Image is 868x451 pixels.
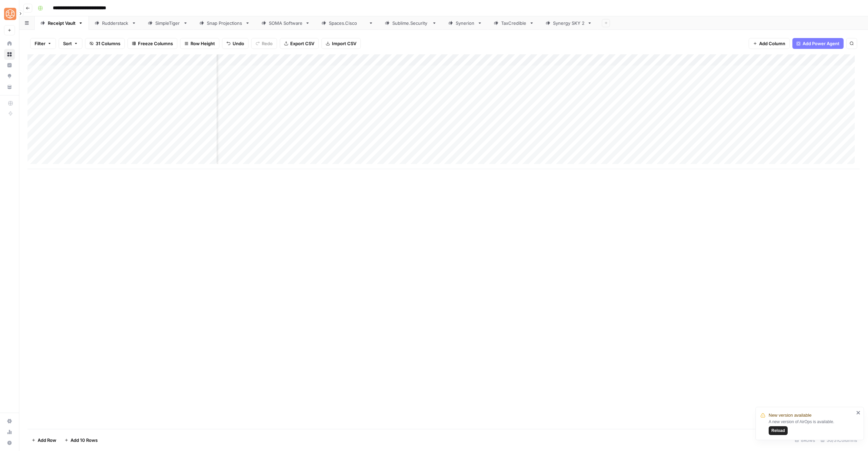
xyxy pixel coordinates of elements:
a: [DOMAIN_NAME] [316,16,379,30]
span: Row Height [191,40,215,47]
span: Add Column [759,40,785,47]
button: Add 10 Rows [60,435,102,446]
a: Settings [4,416,15,427]
div: [DOMAIN_NAME] [392,20,429,26]
div: Synergy SKY 2 [553,20,585,26]
button: Freeze Columns [127,38,177,49]
span: Undo [233,40,244,47]
a: Home [4,38,15,49]
span: Add Power Agent [803,40,840,47]
button: Row Height [180,38,219,49]
a: Synergy SKY 2 [540,16,598,30]
button: Import CSV [321,38,361,49]
div: Synerion [456,20,475,26]
span: New version available [769,412,811,419]
button: Sort [59,38,82,49]
div: A new version of AirOps is available. [769,419,854,435]
img: SimpleTiger Logo [4,8,16,20]
span: Sort [63,40,72,47]
button: Workspace: SimpleTiger [4,5,15,22]
button: Redo [251,38,277,49]
span: Add 10 Rows [71,437,98,444]
button: Add Row [27,435,60,446]
a: Opportunities [4,71,15,82]
a: Usage [4,427,15,437]
div: SOMA Software [269,20,302,26]
div: Rudderstack [102,20,129,26]
a: Rudderstack [89,16,142,30]
div: 30/31 Columns [818,435,860,446]
button: Help + Support [4,437,15,448]
a: Your Data [4,82,15,92]
a: Snap Projections [194,16,256,30]
div: Receipt Vault [48,20,76,26]
a: SimpleTiger [142,16,194,30]
button: Filter [30,38,56,49]
a: [DOMAIN_NAME] [379,16,442,30]
span: Reload [771,428,785,434]
button: 31 Columns [85,38,125,49]
a: Receipt Vault [35,16,89,30]
button: Add Column [749,38,790,49]
span: Add Row [38,437,56,444]
span: Freeze Columns [138,40,173,47]
a: SOMA Software [256,16,316,30]
button: close [856,410,861,415]
button: Export CSV [280,38,319,49]
span: Filter [35,40,45,47]
a: Browse [4,49,15,60]
span: Redo [262,40,273,47]
div: 8 Rows [792,435,818,446]
span: 31 Columns [96,40,120,47]
span: Export CSV [290,40,314,47]
div: SimpleTiger [155,20,180,26]
a: Insights [4,60,15,71]
button: Reload [769,426,788,435]
a: Synerion [442,16,488,30]
span: Import CSV [332,40,356,47]
div: [DOMAIN_NAME] [329,20,366,26]
button: Add Power Agent [792,38,844,49]
a: TaxCredible [488,16,540,30]
button: Undo [222,38,249,49]
div: Snap Projections [207,20,242,26]
div: TaxCredible [501,20,527,26]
